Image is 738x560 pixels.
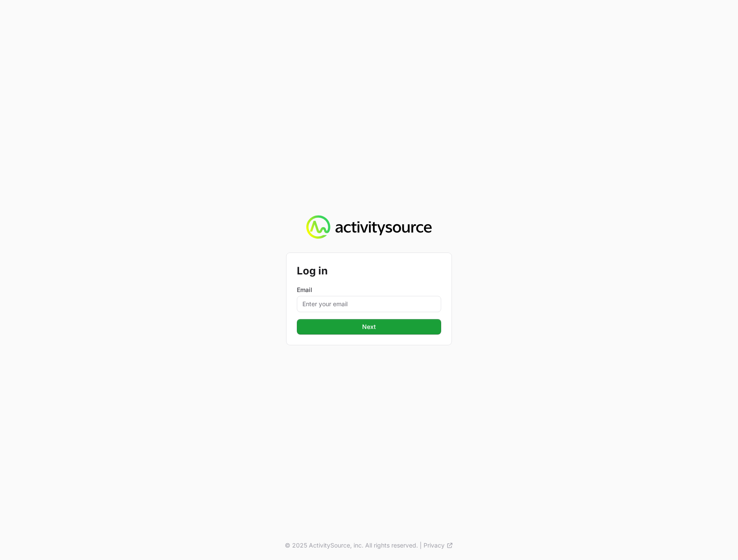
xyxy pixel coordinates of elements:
[306,215,431,239] img: Activity Source
[424,541,453,550] a: Privacy
[302,322,436,332] span: Next
[297,263,441,279] h2: Log in
[285,541,418,550] p: © 2025 ActivitySource, inc. All rights reserved.
[297,286,441,294] label: Email
[420,541,422,550] span: |
[297,319,441,335] button: Next
[297,296,441,312] input: Enter your email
